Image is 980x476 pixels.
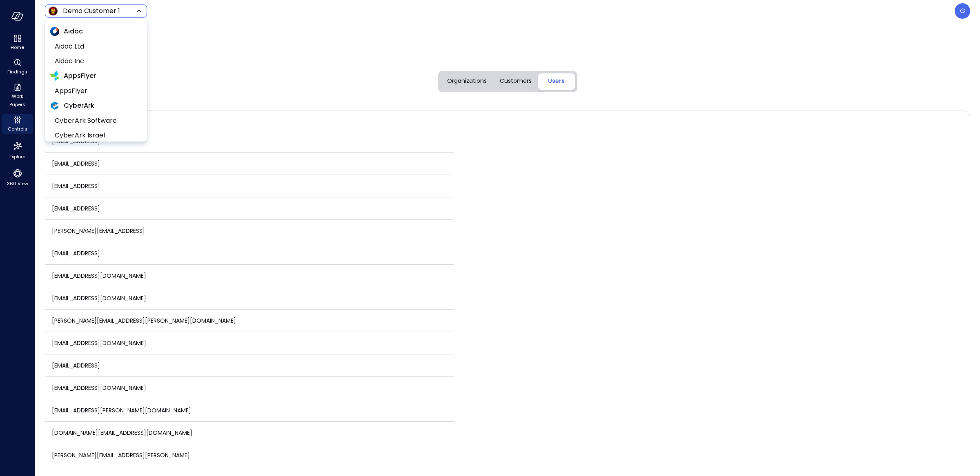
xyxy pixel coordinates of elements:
li: Aidoc Ltd [50,39,142,54]
li: AppsFlyer [50,84,142,98]
span: AppsFlyer [64,71,96,81]
span: Aidoc [64,27,83,36]
span: CyberArk [64,101,94,111]
span: CyberArk Israel [55,131,136,140]
li: CyberArk Israel [50,128,142,143]
span: Aidoc Ltd [55,42,136,51]
img: CyberArk [50,101,60,111]
span: AppsFlyer [55,86,136,96]
li: CyberArk Software [50,113,142,128]
span: Aidoc Inc [55,56,136,66]
img: AppsFlyer [50,71,60,81]
li: Aidoc Inc [50,54,142,69]
img: Aidoc [50,27,60,36]
span: CyberArk Software [55,116,136,126]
